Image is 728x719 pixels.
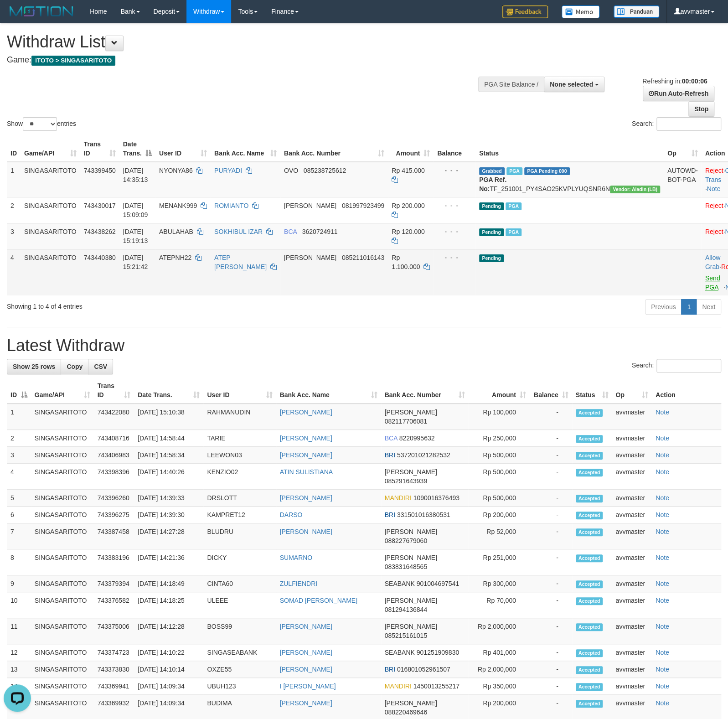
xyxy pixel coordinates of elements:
td: RAHMANUDIN [203,403,276,430]
a: [PERSON_NAME] [280,649,332,656]
td: SINGASARITOTO [31,490,94,507]
a: Stop [688,101,714,117]
td: Rp 251,000 [468,549,529,575]
td: - [530,618,572,644]
th: Action [652,378,721,403]
span: ABULAHAB [159,228,193,235]
td: Rp 52,000 [468,523,529,549]
b: PGA Ref. No: [479,176,506,192]
td: 1 [7,403,31,430]
td: - [530,678,572,695]
td: - [530,644,572,661]
td: Rp 70,000 [468,592,529,618]
span: Copy 901251909830 to clipboard [417,649,459,656]
td: 743387458 [94,523,134,549]
td: BOSS99 [203,618,276,644]
label: Search: [632,359,721,372]
td: Rp 500,000 [468,490,529,507]
span: Accepted [576,469,603,476]
input: Search: [656,117,721,131]
a: ZULFIENDRI [280,580,317,587]
a: ATIN SULISTIANA [280,468,333,476]
td: avvmaster [612,661,652,678]
span: [DATE] 15:21:42 [123,254,148,270]
td: 3 [7,447,31,464]
td: [DATE] 14:39:33 [134,490,203,507]
td: KENZIO02 [203,464,276,490]
a: Note [656,468,669,476]
td: Rp 2,000,000 [468,618,529,644]
td: Rp 2,000,000 [468,661,529,678]
th: Op: activate to sort column ascending [664,136,702,162]
td: 7 [7,523,31,549]
span: Accepted [576,649,603,657]
td: [DATE] 14:21:36 [134,549,203,575]
span: Grabbed [479,167,505,175]
span: Copy 085215161015 to clipboard [385,632,427,639]
td: avvmaster [612,575,652,592]
td: 743376582 [94,592,134,618]
td: SINGASARITOTO [31,549,94,575]
td: avvmaster [612,644,652,661]
td: 9 [7,575,31,592]
a: Note [656,580,669,587]
td: 5 [7,490,31,507]
td: LEEWON03 [203,447,276,464]
td: avvmaster [612,464,652,490]
a: Reject [705,228,723,235]
span: Copy 081294136844 to clipboard [385,606,427,613]
td: DRSLOTT [203,490,276,507]
a: SOKHIBUL IZAR [214,228,263,235]
td: SINGASARITOTO [31,507,94,523]
td: [DATE] 14:09:34 [134,678,203,695]
img: panduan.png [614,5,659,18]
span: BRI [385,511,395,518]
td: Rp 300,000 [468,575,529,592]
td: Rp 500,000 [468,464,529,490]
td: avvmaster [612,592,652,618]
span: Accepted [576,623,603,631]
th: User ID: activate to sort column ascending [203,378,276,403]
th: Trans ID: activate to sort column ascending [94,378,134,403]
td: [DATE] 14:18:49 [134,575,203,592]
span: CSV [94,363,107,370]
span: [DATE] 15:19:13 [123,228,148,244]
a: [PERSON_NAME] [280,409,332,416]
td: [DATE] 14:10:22 [134,644,203,661]
td: avvmaster [612,523,652,549]
div: PGA Site Balance / [478,77,544,92]
span: PGA [506,228,521,236]
th: Date Trans.: activate to sort column ascending [134,378,203,403]
td: 743398396 [94,464,134,490]
th: Op: activate to sort column ascending [612,378,652,403]
td: [DATE] 14:58:44 [134,430,203,447]
span: [DATE] 15:09:09 [123,202,148,218]
td: [DATE] 14:40:26 [134,464,203,490]
span: Accepted [576,495,603,502]
span: BRI [385,666,395,673]
td: avvmaster [612,549,652,575]
td: SINGASARITOTO [21,197,80,223]
a: 1 [681,299,697,315]
td: SINGASARITOTO [31,430,94,447]
td: TARIE [203,430,276,447]
td: BLUDRU [203,523,276,549]
td: Rp 401,000 [468,644,529,661]
span: Show 25 rows [13,363,55,370]
td: 743369941 [94,678,134,695]
span: [PERSON_NAME] [385,554,437,561]
td: avvmaster [612,430,652,447]
span: Copy 081997923499 to clipboard [342,202,384,209]
td: SINGASARITOTO [21,162,80,197]
span: OVO [284,167,298,174]
a: PURYADI [214,167,242,174]
td: [DATE] 14:18:25 [134,592,203,618]
span: 743430017 [84,202,116,209]
span: Pending [479,228,504,236]
td: SINGASARITOTO [31,618,94,644]
span: Copy 016801052961507 to clipboard [397,666,450,673]
a: ROMIANTO [214,202,248,209]
a: Show 25 rows [7,359,61,374]
td: 11 [7,618,31,644]
span: MANDIRI [385,494,412,502]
